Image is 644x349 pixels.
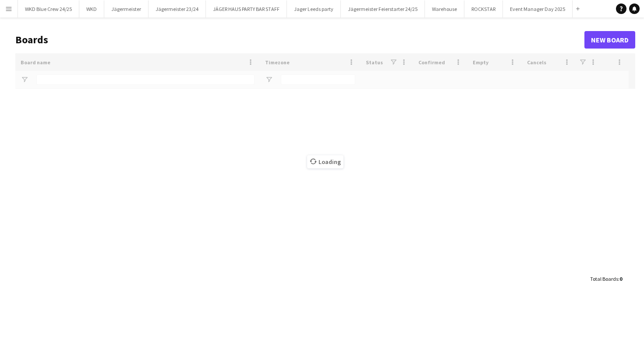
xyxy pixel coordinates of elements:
[341,0,425,17] button: Jägermeister Feierstarter 24/25
[149,0,206,17] button: Jägermeister 23/24
[104,0,149,17] button: Jägermeister
[503,0,573,17] button: Event Manager Day 2025
[464,0,503,17] button: ROCKSTAR
[18,0,79,17] button: WKD Blue Crew 24/25
[584,31,635,49] a: New Board
[590,276,618,282] span: Total Boards
[206,0,287,17] button: JÄGER HAUS PARTY BAR STAFF
[79,0,104,17] button: WKD
[590,270,622,287] div: :
[307,155,343,168] span: Loading
[425,0,464,17] button: Warehouse
[287,0,341,17] button: Jager Leeds party
[619,276,622,282] span: 0
[15,33,584,46] h1: Boards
